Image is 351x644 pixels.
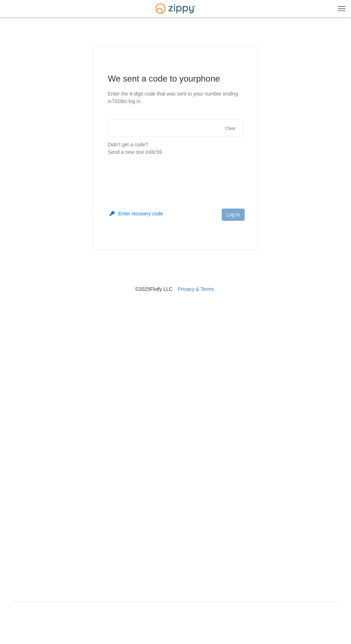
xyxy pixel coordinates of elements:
div: Send a new one in 00:59 [108,148,243,156]
p: Didn't get a code? [108,141,243,156]
p: Enter the 6-digit code that was sent to your number ending in 7328 to log in. [108,90,243,105]
img: Logo [151,0,200,17]
button: Enter recovery code [110,210,163,217]
a: Privacy & Terms [178,286,214,292]
button: Log in [222,209,245,221]
h1: We sent a code to your phone [108,73,243,84]
img: Mobile Dropdown Menu [338,6,346,11]
button: Clear [223,125,238,132]
nav: © 2025 Floify LLC [11,250,340,293]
